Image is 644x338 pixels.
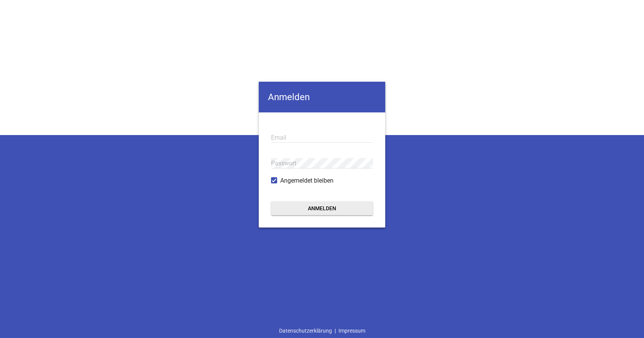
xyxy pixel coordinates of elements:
a: Datenschutzerklärung [276,323,335,338]
div: | [276,323,368,338]
a: Impressum [336,323,368,338]
button: Anmelden [271,201,373,215]
h4: Anmelden [259,82,385,112]
span: Angemeldet bleiben [280,176,333,185]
